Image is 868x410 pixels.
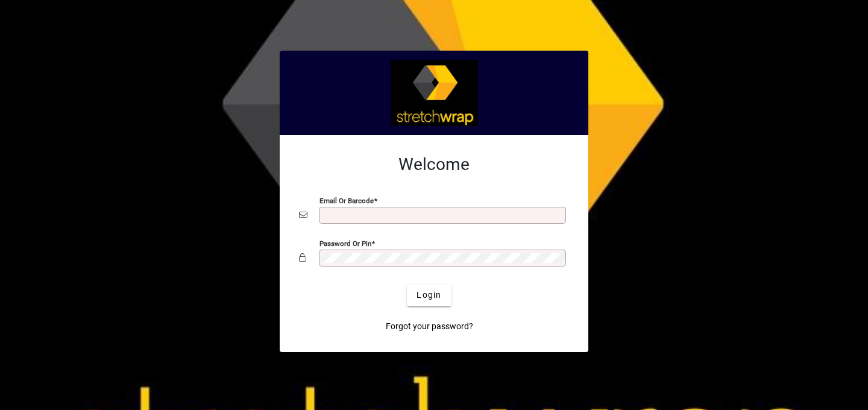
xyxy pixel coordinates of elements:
span: Login [417,289,441,301]
button: Login [407,285,451,306]
mat-label: Email or Barcode [319,196,374,204]
span: Forgot your password? [386,320,473,333]
h2: Welcome [299,154,569,175]
mat-label: Password or Pin [319,239,371,247]
a: Forgot your password? [381,316,478,338]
